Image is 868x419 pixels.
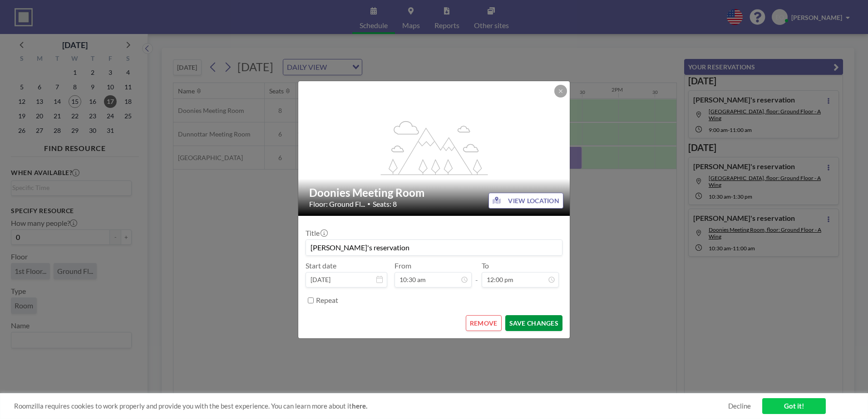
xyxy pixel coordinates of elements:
g: flex-grow: 1.2; [381,120,488,175]
a: Got it! [762,398,826,414]
label: Repeat [316,296,338,305]
input: (No title) [306,240,562,255]
label: To [482,261,489,270]
span: Floor: Ground Fl... [309,200,365,209]
span: - [475,264,478,284]
span: Seats: 8 [373,200,397,209]
label: From [395,261,411,270]
button: VIEW LOCATION [488,193,563,209]
span: Roomzilla requires cookies to work properly and provide you with the best experience. You can lea... [14,402,728,410]
label: Start date [306,261,336,270]
label: Title [306,229,327,238]
a: here. [352,402,367,410]
button: SAVE CHANGES [505,315,562,331]
button: REMOVE [466,315,502,331]
span: • [367,200,370,207]
h2: Doonies Meeting Room [309,186,560,200]
a: Decline [728,402,751,410]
